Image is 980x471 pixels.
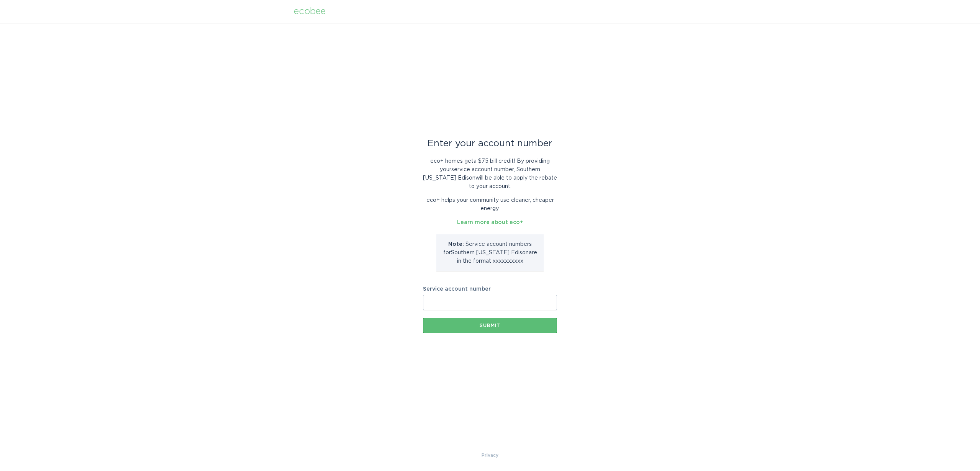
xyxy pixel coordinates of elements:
div: Submit [427,323,553,328]
button: Submit [423,318,557,333]
div: ecobee [294,7,326,16]
a: Privacy Policy & Terms of Use [482,451,498,460]
div: Enter your account number [423,139,557,148]
p: Service account number s for Southern [US_STATE] Edison are in the format xxxxxxxxxx [442,240,538,265]
label: Service account number [423,286,557,292]
a: Learn more about eco+ [457,220,523,225]
p: eco+ homes get a $75 bill credit ! By providing your service account number , Southern [US_STATE]... [423,157,557,191]
strong: Note: [448,242,464,247]
p: eco+ helps your community use cleaner, cheaper energy. [423,196,557,213]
